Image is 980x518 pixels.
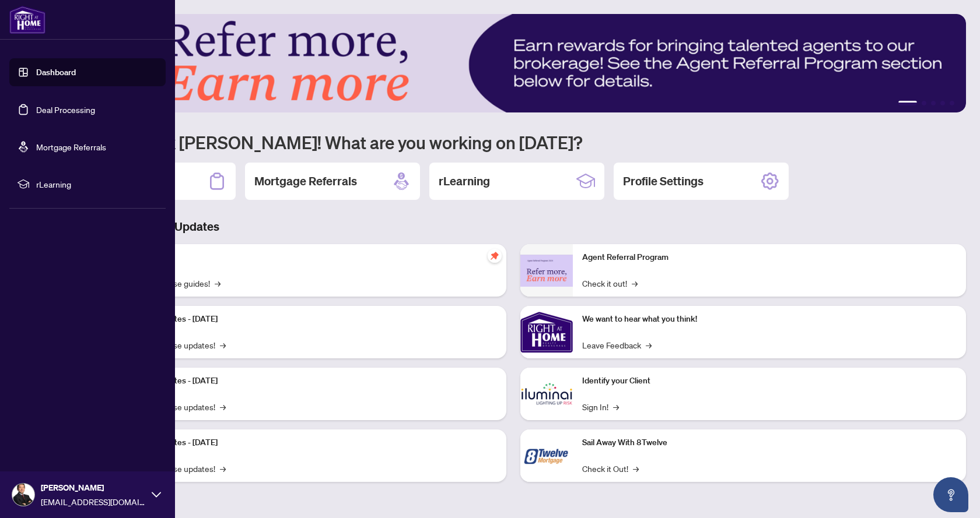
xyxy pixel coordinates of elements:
[36,67,76,77] a: Dashboard
[922,101,926,105] button: 2
[582,313,957,326] p: We want to hear what you think!
[488,249,502,263] span: pushpin
[123,436,497,449] p: Platform Updates - [DATE]
[215,277,220,290] span: →
[933,477,968,512] button: Open asap
[623,173,703,189] h2: Profile Settings
[220,339,226,351] span: →
[633,462,639,475] span: →
[439,173,490,189] h2: rLearning
[36,178,157,191] span: rLearning
[520,306,573,358] img: We want to hear what you think!
[950,101,954,105] button: 5
[12,484,34,506] img: Profile Icon
[254,173,357,189] h2: Mortgage Referrals
[613,400,619,413] span: →
[632,277,638,290] span: →
[61,219,966,235] h3: Brokerage & Industry Updates
[220,462,226,475] span: →
[582,339,652,351] a: Leave Feedback→
[36,142,106,152] a: Mortgage Referrals
[9,6,45,34] img: logo
[123,313,497,326] p: Platform Updates - [DATE]
[220,400,226,413] span: →
[582,400,619,413] a: Sign In!→
[646,339,652,351] span: →
[940,101,945,105] button: 4
[123,375,497,387] p: Platform Updates - [DATE]
[582,251,957,264] p: Agent Referral Program
[41,481,146,494] span: [PERSON_NAME]
[36,104,95,115] a: Deal Processing
[582,375,957,387] p: Identify your Client
[931,101,936,105] button: 3
[123,251,497,264] p: Self-Help
[582,277,638,290] a: Check it out!→
[41,495,146,508] span: [EMAIL_ADDRESS][DOMAIN_NAME]
[61,14,966,112] img: Slide 0
[61,131,966,153] h1: Welcome back [PERSON_NAME]! What are you working on [DATE]?
[520,429,573,482] img: Sail Away With 8Twelve
[520,368,573,420] img: Identify your Client
[898,101,917,105] button: 1
[520,255,573,287] img: Agent Referral Program
[582,462,639,475] a: Check it Out!→
[582,436,957,449] p: Sail Away With 8Twelve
